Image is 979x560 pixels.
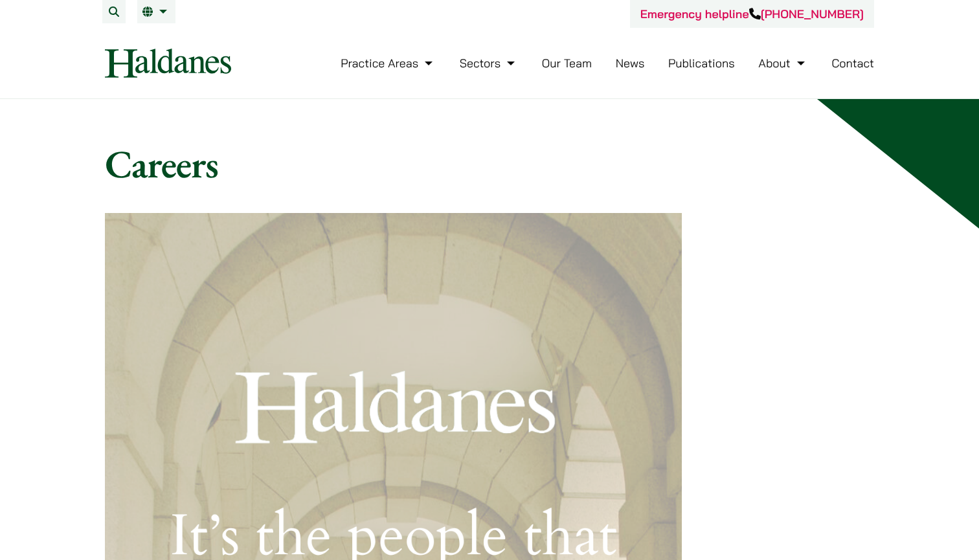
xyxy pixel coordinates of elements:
a: About [758,56,807,71]
a: Practice Areas [341,56,436,71]
a: Contact [831,56,874,71]
a: Sectors [460,56,518,71]
a: Our Team [542,56,592,71]
a: Emergency helpline[PHONE_NUMBER] [640,6,864,21]
h1: Careers [105,140,874,187]
a: EN [142,6,170,17]
a: News [616,56,645,71]
a: Publications [668,56,735,71]
img: Logo of Haldanes [105,49,231,78]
